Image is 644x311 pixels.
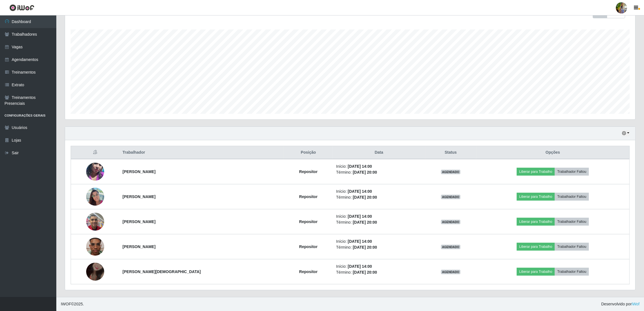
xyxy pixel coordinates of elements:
li: Início: [336,189,422,194]
button: Trabalhador Faltou [555,193,589,201]
strong: [PERSON_NAME][DEMOGRAPHIC_DATA] [122,269,201,274]
img: 1756731300659.jpeg [86,156,104,188]
time: [DATE] 20:00 [353,170,377,174]
strong: Repositor [299,219,317,224]
button: Liberar para Trabalho [517,243,555,251]
span: AGENDADO [441,270,461,274]
th: Trabalhador [119,146,284,159]
button: Trabalhador Faltou [555,243,589,251]
strong: [PERSON_NAME] [122,219,155,224]
th: Status [425,146,476,159]
li: Término: [336,169,422,175]
button: Liberar para Trabalho [517,168,555,176]
span: IWOF [61,302,71,306]
img: 1757430371973.jpeg [86,256,104,288]
button: Trabalhador Faltou [555,218,589,226]
li: Início: [336,264,422,269]
time: [DATE] 20:00 [353,220,377,224]
strong: [PERSON_NAME] [122,194,155,199]
time: [DATE] 14:00 [348,214,372,219]
li: Início: [336,214,422,219]
span: AGENDADO [441,220,461,224]
span: AGENDADO [441,170,461,174]
strong: [PERSON_NAME] [122,169,155,174]
button: Trabalhador Faltou [555,168,589,176]
li: Término: [336,219,422,225]
strong: Repositor [299,194,317,199]
span: AGENDADO [441,195,461,199]
li: Término: [336,194,422,200]
strong: Repositor [299,244,317,249]
button: Liberar para Trabalho [517,268,555,276]
button: Liberar para Trabalho [517,218,555,226]
time: [DATE] 20:00 [353,270,377,274]
time: [DATE] 14:00 [348,164,372,169]
th: Posição [284,146,333,159]
li: Início: [336,164,422,169]
img: 1752676731308.jpeg [86,210,104,233]
time: [DATE] 20:00 [353,195,377,199]
time: [DATE] 14:00 [348,239,372,244]
th: Data [333,146,425,159]
span: Desenvolvido por [601,301,639,307]
time: [DATE] 14:00 [348,264,372,269]
img: 1755900344420.jpeg [86,231,104,263]
strong: Repositor [299,269,317,274]
button: Trabalhador Faltou [555,268,589,276]
time: [DATE] 14:00 [348,189,372,194]
strong: [PERSON_NAME] [122,244,155,249]
time: [DATE] 20:00 [353,245,377,249]
img: CoreUI Logo [9,4,34,11]
li: Término: [336,269,422,275]
li: Início: [336,239,422,244]
span: © 2025 . [61,301,84,307]
img: 1749309243937.jpeg [86,185,104,208]
th: Opções [476,146,629,159]
strong: Repositor [299,169,317,174]
span: AGENDADO [441,245,461,249]
a: iWof [632,302,639,306]
li: Término: [336,244,422,250]
button: Liberar para Trabalho [517,193,555,201]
